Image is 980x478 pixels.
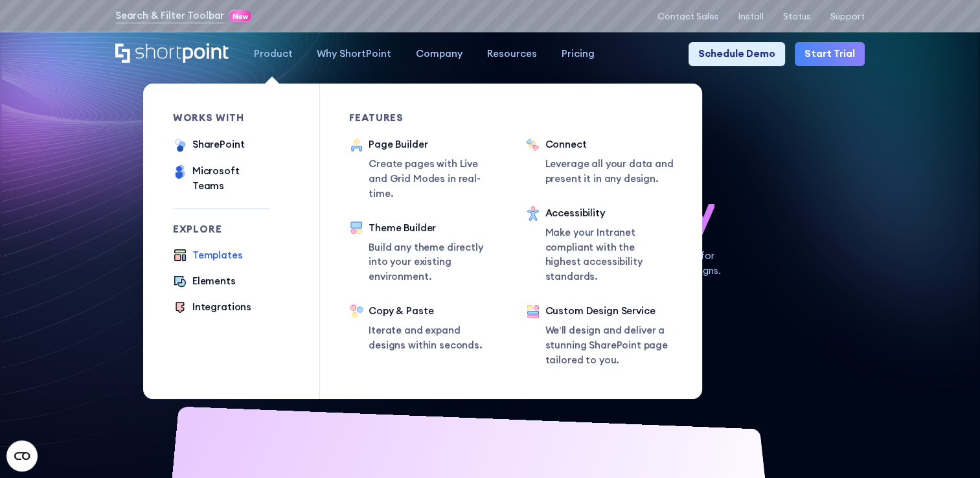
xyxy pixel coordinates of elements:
[369,157,498,201] p: Create pages with Live and Grid Modes in real-time.
[369,304,496,319] div: Copy & Paste
[173,248,243,264] a: Templates
[192,164,270,193] div: Microsoft Teams
[545,206,673,221] div: Accessibility
[525,137,674,187] a: ConnectLeverage all your data and present it in any design.
[369,221,496,236] div: Theme Builder
[6,440,38,472] button: Open CMP widget
[173,137,245,154] a: SharePoint
[689,42,785,67] a: Schedule Demo
[404,42,475,67] a: Company
[115,43,229,64] a: Home
[545,323,673,367] p: We’ll design and deliver a stunning SharePoint page tailored to you.
[545,157,675,186] p: Leverage all your data and present it in any design.
[173,300,251,316] a: Integrations
[416,47,462,62] div: Company
[475,42,549,67] a: Resources
[525,304,672,370] a: Custom Design ServiceWe’ll design and deliver a stunning SharePoint page tailored to you.
[242,42,305,67] a: Product
[795,42,865,67] a: Start Trial
[830,12,865,21] a: Support
[349,221,496,284] a: Theme BuilderBuild any theme directly into your existing environment.
[304,42,404,67] a: Why ShortPoint
[545,225,673,284] p: Make your Intranet compliant with the highest accessibility standards.
[549,42,607,67] a: Pricing
[545,304,673,319] div: Custom Design Service
[349,113,496,122] div: Features
[317,47,391,62] div: Why ShortPoint
[173,164,270,193] a: Microsoft Teams
[173,224,270,234] div: Explore
[369,240,496,284] p: Build any theme directly into your existing environment.
[567,186,714,234] span: so easy
[192,274,236,289] div: Elements
[349,304,496,353] a: Copy & PasteIterate and expand designs within seconds.
[369,137,498,152] div: Page Builder
[173,113,270,122] div: works with
[253,47,292,62] div: Product
[115,137,865,234] h1: SharePoint Design has never been
[657,12,718,21] a: Contact Sales
[115,8,225,23] a: Search & Filter Toolbar
[349,137,498,201] a: Page BuilderCreate pages with Live and Grid Modes in real-time.
[192,300,251,315] div: Integrations
[562,47,595,62] div: Pricing
[173,274,236,290] a: Elements
[192,248,243,263] div: Templates
[545,137,675,152] div: Connect
[192,137,245,152] div: SharePoint
[783,12,811,21] a: Status
[915,416,980,478] iframe: Chat Widget
[525,206,672,284] a: AccessibilityMake your Intranet compliant with the highest accessibility standards.
[369,323,496,352] p: Iterate and expand designs within seconds.
[738,12,764,21] a: Install
[487,47,537,62] div: Resources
